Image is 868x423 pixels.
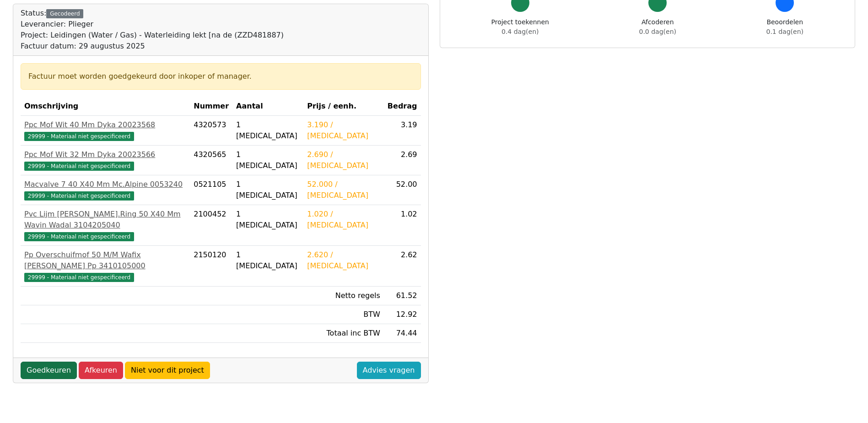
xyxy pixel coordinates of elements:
span: 29999 - Materiaal niet gespecificeerd [24,191,134,201]
div: Pvc Lijm [PERSON_NAME].Ring 50 X40 Mm Wavin Wadal 3104205040 [24,209,186,231]
a: Afkeuren [79,362,123,379]
div: Status: [21,8,284,52]
th: Bedrag [384,97,421,116]
td: 4320573 [190,116,232,146]
span: 29999 - Materiaal niet gespecificeerd [24,132,134,141]
div: 1.020 / [MEDICAL_DATA] [307,209,380,231]
td: Totaal inc BTW [303,324,384,343]
span: 29999 - Materiaal niet gespecificeerd [24,232,134,241]
div: Factuur moet worden goedgekeurd door inkoper of manager. [28,71,413,82]
div: 2.620 / [MEDICAL_DATA] [307,249,380,271]
span: 29999 - Materiaal niet gespecificeerd [24,273,134,282]
th: Omschrijving [21,97,190,116]
td: 61.52 [384,287,421,305]
span: 0.0 dag(en) [639,28,676,35]
td: 3.19 [384,116,421,146]
div: Gecodeerd [46,9,83,18]
div: Afcoderen [639,17,676,37]
td: 1.02 [384,205,421,246]
a: Pp Overschuifmof 50 M/M Wafix [PERSON_NAME] Pp 341010500029999 - Materiaal niet gespecificeerd [24,249,186,282]
td: BTW [303,305,384,324]
td: 2.62 [384,246,421,287]
div: 1 [MEDICAL_DATA] [236,249,300,271]
div: 52.000 / [MEDICAL_DATA] [307,179,380,201]
div: Project toekennen [491,17,549,37]
a: Ppc Mof Wit 40 Mm Dyka 2002356829999 - Materiaal niet gespecificeerd [24,119,186,141]
div: Macvalve 7 40 X40 Mm Mc.Alpine 0053240 [24,179,186,190]
div: Leverancier: Plieger [21,19,284,30]
div: 1 [MEDICAL_DATA] [236,209,300,231]
div: 2.690 / [MEDICAL_DATA] [307,149,380,171]
td: 12.92 [384,305,421,324]
div: Beoordelen [766,17,803,37]
div: Pp Overschuifmof 50 M/M Wafix [PERSON_NAME] Pp 3410105000 [24,249,186,271]
a: Niet voor dit project [125,362,210,379]
a: Advies vragen [357,362,421,379]
a: Goedkeuren [21,362,77,379]
td: 0521105 [190,175,232,205]
td: 2.69 [384,146,421,175]
td: 2100452 [190,205,232,246]
a: Pvc Lijm [PERSON_NAME].Ring 50 X40 Mm Wavin Wadal 310420504029999 - Materiaal niet gespecificeerd [24,209,186,242]
a: Macvalve 7 40 X40 Mm Mc.Alpine 005324029999 - Materiaal niet gespecificeerd [24,179,186,201]
span: 29999 - Materiaal niet gespecificeerd [24,162,134,171]
td: Netto regels [303,287,384,305]
div: 3.190 / [MEDICAL_DATA] [307,119,380,141]
span: 0.1 dag(en) [766,28,803,35]
td: 74.44 [384,324,421,343]
div: 1 [MEDICAL_DATA] [236,119,300,141]
div: Project: Leidingen (Water / Gas) - Waterleiding lekt [na de (ZZD481887) [21,30,284,41]
th: Prijs / eenh. [303,97,384,116]
span: 0.4 dag(en) [501,28,539,35]
th: Nummer [190,97,232,116]
td: 52.00 [384,175,421,205]
a: Ppc Mof Wit 32 Mm Dyka 2002356629999 - Materiaal niet gespecificeerd [24,149,186,171]
div: Ppc Mof Wit 32 Mm Dyka 20023566 [24,149,186,160]
th: Aantal [232,97,303,116]
div: Factuur datum: 29 augustus 2025 [21,41,284,52]
td: 4320565 [190,146,232,175]
td: 2150120 [190,246,232,287]
div: 1 [MEDICAL_DATA] [236,179,300,201]
div: 1 [MEDICAL_DATA] [236,149,300,171]
div: Ppc Mof Wit 40 Mm Dyka 20023568 [24,119,186,130]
